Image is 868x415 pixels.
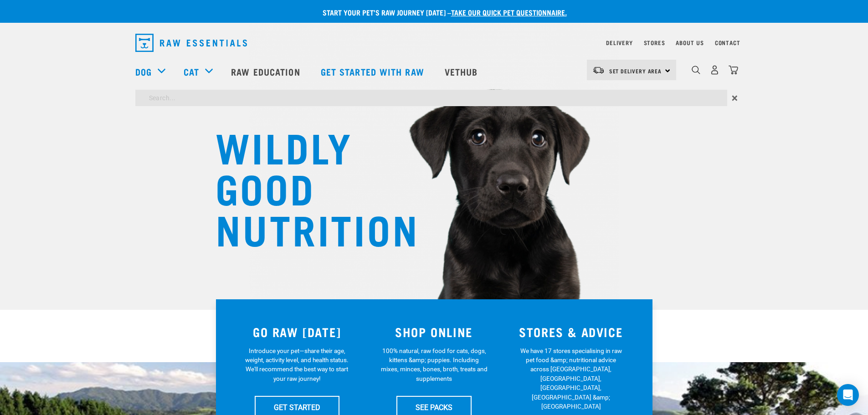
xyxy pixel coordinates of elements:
[508,325,634,339] h3: STORES & ADVICE
[732,90,738,106] span: ×
[128,30,740,56] nav: dropdown navigation
[609,69,662,72] span: Set Delivery Area
[135,90,727,106] input: Search...
[710,65,719,75] img: user.png
[518,346,625,411] p: We have 17 stores specialising in raw pet food &amp; nutritional advice across [GEOGRAPHIC_DATA],...
[312,53,436,90] a: Get started with Raw
[380,346,488,384] p: 100% natural, raw food for cats, dogs, kittens &amp; puppies. Including mixes, minces, bones, bro...
[676,41,704,44] a: About Us
[234,325,360,339] h3: GO RAW [DATE]
[436,53,489,90] a: Vethub
[837,384,859,406] div: Open Intercom Messenger
[592,66,605,74] img: van-moving.png
[184,65,199,78] a: Cat
[644,41,665,44] a: Stores
[692,66,700,74] img: home-icon-1@2x.png
[216,125,398,248] h1: WILDLY GOOD NUTRITION
[715,41,740,44] a: Contact
[222,53,311,90] a: Raw Education
[371,325,497,339] h3: SHOP ONLINE
[606,41,632,44] a: Delivery
[135,65,152,78] a: Dog
[729,65,738,75] img: home-icon@2x.png
[451,10,567,14] a: take our quick pet questionnaire.
[243,346,350,384] p: Introduce your pet—share their age, weight, activity level, and health status. We'll recommend th...
[135,34,247,52] img: Raw Essentials Logo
